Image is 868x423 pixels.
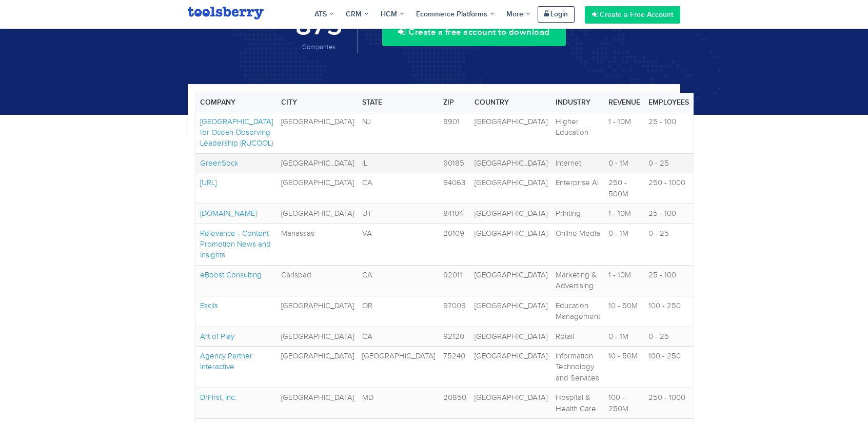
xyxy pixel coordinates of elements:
td: UT [358,204,439,224]
td: [GEOGRAPHIC_DATA] [470,112,551,153]
td: 100 - 250 [644,296,694,327]
td: 250 - 1000 [644,388,694,419]
td: [GEOGRAPHIC_DATA] [470,296,551,327]
th: Revenue [604,93,644,112]
td: 0 - 25 [644,224,694,265]
td: 1 - 10M [604,112,644,153]
td: Carlsbad [277,265,358,296]
th: State [358,93,439,112]
td: 0 - 1M [604,153,644,173]
td: [GEOGRAPHIC_DATA] [470,346,551,388]
td: CA [358,327,439,346]
th: City [277,93,358,112]
td: [GEOGRAPHIC_DATA] [470,224,551,265]
td: Education Management [551,296,604,327]
td: 1 - 10M [604,265,644,296]
td: 25 - 100 [644,112,694,153]
td: IL [358,153,439,173]
td: Printing [551,204,604,224]
a: Relevance - Content Promotion News and Insights [200,229,271,259]
td: OR [358,296,439,327]
td: [GEOGRAPHIC_DATA] [277,173,358,204]
a: Create a Free Account [585,6,680,24]
td: 84104 [439,204,470,224]
td: 97009 [439,296,470,327]
td: 1 - 10M [604,204,644,224]
a: [URL] [200,178,216,187]
td: [GEOGRAPHIC_DATA] [470,153,551,173]
button: Create a free account to download [382,18,566,46]
a: [DOMAIN_NAME] [200,209,257,217]
td: 0 - 25 [644,327,694,346]
td: Internet [551,153,604,173]
span: Ecommerce Platforms [416,9,494,19]
a: Art of Play [200,332,234,340]
a: eBoost Consulting [200,271,262,279]
td: [GEOGRAPHIC_DATA] [470,388,551,419]
td: [GEOGRAPHIC_DATA] [470,173,551,204]
a: Login [538,6,575,23]
a: [GEOGRAPHIC_DATA] for Ocean Observing Leadership (RUCOOL) [200,117,273,148]
td: CA [358,265,439,296]
td: 94063 [439,173,470,204]
a: GreenSock [200,159,239,167]
a: Agency Partner Interactive [200,352,252,371]
td: VA [358,224,439,265]
td: Information Technology and Services [551,346,604,388]
span: ATS [314,9,333,19]
th: Employees [644,93,694,112]
td: 0 - 1M [604,327,644,346]
td: 0 - 1M [604,224,644,265]
a: Escils [200,301,218,310]
td: NJ [358,112,439,153]
td: 100 - 250M [604,388,644,419]
td: Higher Education [551,112,604,153]
td: Hospital & Health Care [551,388,604,419]
td: [GEOGRAPHIC_DATA] [277,327,358,346]
td: [GEOGRAPHIC_DATA] [277,296,358,327]
th: Company [196,93,278,112]
td: [GEOGRAPHIC_DATA] [358,346,439,388]
td: [GEOGRAPHIC_DATA] [277,112,358,153]
td: 92011 [439,265,470,296]
td: 20850 [439,388,470,419]
td: 250 - 500M [604,173,644,204]
td: 20109 [439,224,470,265]
span: 875 [295,12,342,42]
td: Enterprise AI [551,173,604,204]
td: 10 - 50M [604,346,644,388]
td: CA [358,173,439,204]
th: Country [470,93,551,112]
td: [GEOGRAPHIC_DATA] [277,204,358,224]
td: Manassas [277,224,358,265]
th: Zip [439,93,470,112]
td: [GEOGRAPHIC_DATA] [277,346,358,388]
td: 92120 [439,327,470,346]
img: Toolsberry [188,7,264,19]
th: Industry [551,93,604,112]
td: 250 - 1000 [644,173,694,204]
td: 8901 [439,112,470,153]
span: More [506,10,530,18]
td: Online Media [551,224,604,265]
td: 0 - 25 [644,153,694,173]
span: Companies [302,44,336,51]
td: 75240 [439,346,470,388]
td: 10 - 50M [604,296,644,327]
td: 25 - 100 [644,204,694,224]
td: [GEOGRAPHIC_DATA] [470,204,551,224]
td: [GEOGRAPHIC_DATA] [277,388,358,419]
td: 60185 [439,153,470,173]
td: [GEOGRAPHIC_DATA] [470,265,551,296]
td: [GEOGRAPHIC_DATA] [277,153,358,173]
td: Retail [551,327,604,346]
span: HCM [381,9,404,19]
td: 25 - 100 [644,265,694,296]
td: 100 - 250 [644,346,694,388]
td: MD [358,388,439,419]
td: Marketing & Advertising [551,265,604,296]
a: DrFirst, Inc. [200,393,236,401]
span: CRM [346,9,368,19]
td: [GEOGRAPHIC_DATA] [470,327,551,346]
